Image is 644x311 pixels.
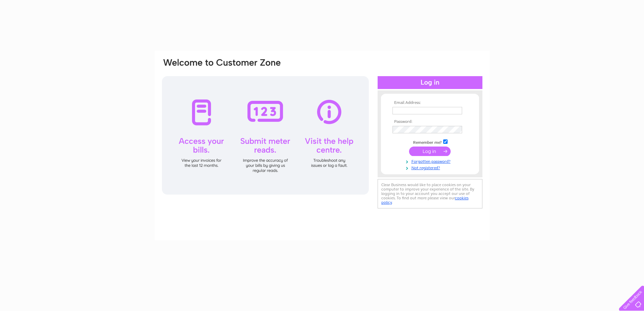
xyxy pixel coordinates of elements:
[391,101,469,105] th: Email Address:
[392,164,469,171] a: Not registered?
[392,158,469,164] a: Forgotten password?
[409,147,451,156] input: Submit
[378,179,482,208] div: Clear Business would like to place cookies on your computer to improve your experience of the sit...
[391,119,469,124] th: Password:
[391,138,469,145] td: Remember me?
[381,196,469,205] a: cookies policy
